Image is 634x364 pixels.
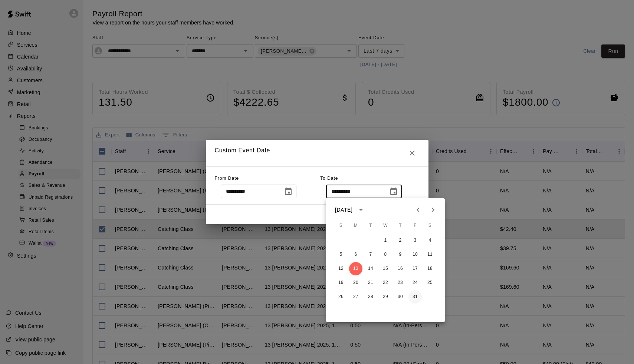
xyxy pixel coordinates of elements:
[334,276,348,289] button: 19
[379,262,392,275] button: 15
[206,140,428,166] h2: Custom Event Date
[334,262,348,275] button: 12
[394,262,407,275] button: 16
[379,218,392,233] span: Wednesday
[334,248,348,261] button: 5
[335,206,352,214] div: [DATE]
[408,218,422,233] span: Friday
[423,218,437,233] span: Saturday
[349,276,362,289] button: 20
[408,248,422,261] button: 10
[423,234,437,247] button: 4
[423,248,437,261] button: 11
[379,234,392,247] button: 1
[215,176,239,181] span: From Date
[386,184,401,199] button: Choose date, selected date is Oct 13, 2025
[364,248,377,261] button: 7
[408,276,422,289] button: 24
[394,276,407,289] button: 23
[334,218,348,233] span: Sunday
[423,262,437,275] button: 18
[355,203,367,216] button: calendar view is open, switch to year view
[408,262,422,275] button: 17
[379,276,392,289] button: 22
[394,248,407,261] button: 9
[394,218,407,233] span: Thursday
[379,248,392,261] button: 8
[405,146,420,161] button: Close
[394,290,407,304] button: 30
[364,276,377,289] button: 21
[349,262,362,275] button: 13
[320,176,338,181] span: To Date
[411,202,426,217] button: Previous month
[334,290,348,304] button: 26
[423,276,437,289] button: 25
[408,290,422,304] button: 31
[364,290,377,304] button: 28
[364,218,377,233] span: Tuesday
[394,234,407,247] button: 2
[349,248,362,261] button: 6
[426,202,440,217] button: Next month
[364,262,377,275] button: 14
[281,184,296,199] button: Choose date, selected date is Oct 1, 2025
[408,234,422,247] button: 3
[349,218,362,233] span: Monday
[379,290,392,304] button: 29
[349,290,362,304] button: 27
